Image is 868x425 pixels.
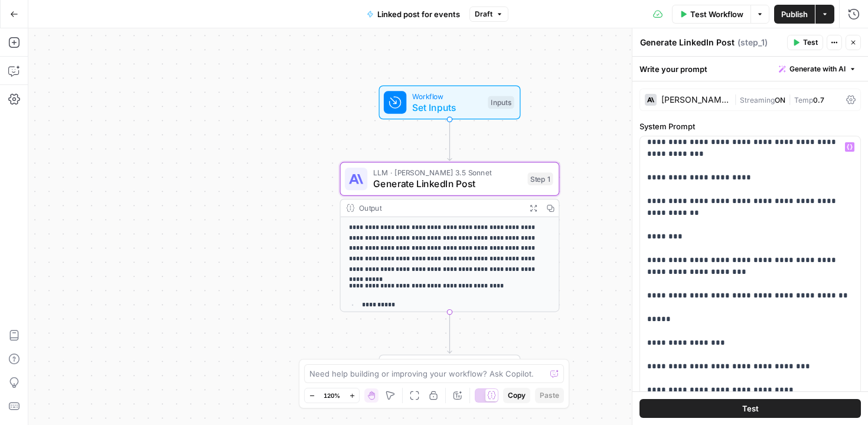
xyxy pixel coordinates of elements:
span: Set Inputs [412,100,482,115]
span: Test [803,37,818,48]
label: System Prompt [639,120,861,132]
button: Draft [469,6,508,22]
span: | [734,93,740,105]
span: Generate LinkedIn Post [373,177,522,191]
div: Step 1 [528,172,553,185]
span: Publish [781,8,808,20]
div: Output [359,202,521,214]
span: Draft [475,9,492,19]
span: ( step_1 ) [738,37,768,48]
button: Paste [535,388,564,403]
span: Streaming [740,96,775,104]
span: Test Workflow [690,8,743,20]
div: EndOutput [340,355,560,389]
div: WorkflowSet InputsInputs [340,86,560,120]
span: Linked post for events [377,8,460,20]
g: Edge from start to step_1 [448,119,452,161]
button: Test Workflow [672,5,750,24]
span: ON [775,96,785,104]
g: Edge from step_1 to end [448,312,452,354]
button: Publish [774,5,815,24]
button: Copy [503,388,530,403]
span: 0.7 [813,96,824,104]
div: Write your prompt [632,57,868,81]
button: Test [787,35,823,50]
span: Copy [508,390,526,401]
button: Test [639,399,861,418]
span: LLM · [PERSON_NAME] 3.5 Sonnet [373,167,522,178]
div: Inputs [488,96,514,109]
span: Test [742,403,759,414]
span: | [785,93,794,105]
span: Temp [794,96,813,104]
div: [PERSON_NAME] 3.5 Sonnet [661,96,729,104]
button: Generate with AI [774,61,861,77]
span: 120% [324,391,340,400]
span: Paste [540,390,559,401]
button: Linked post for events [360,5,467,24]
span: Workflow [412,90,482,102]
span: Generate with AI [789,64,846,74]
textarea: Generate LinkedIn Post [640,37,735,48]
